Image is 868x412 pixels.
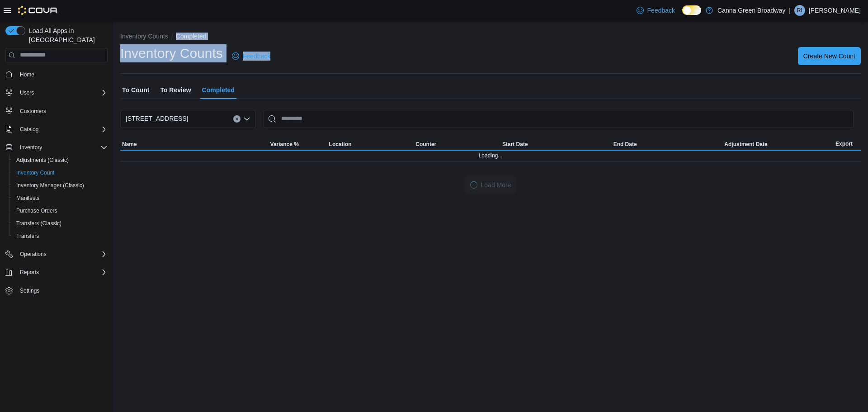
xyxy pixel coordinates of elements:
button: Completed [176,33,207,40]
p: [PERSON_NAME] [809,5,861,16]
span: Feedback [243,52,270,61]
button: Inventory [16,142,46,153]
button: Reports [16,267,42,278]
span: Settings [20,287,39,294]
span: Feedback [647,6,675,15]
span: Load More [481,180,511,189]
button: Inventory Counts [120,33,168,40]
span: Home [20,71,34,78]
a: Feedback [228,47,274,65]
span: Adjustments (Classic) [16,156,69,164]
button: Counter [414,139,500,150]
a: Transfers (Classic) [13,218,65,229]
span: Users [20,89,34,96]
span: Transfers (Classic) [13,218,108,229]
span: To Review [160,81,191,99]
span: Customers [16,105,108,117]
span: Operations [16,249,108,260]
span: Manifests [13,193,108,204]
span: Inventory Count [13,167,108,178]
span: Operations [20,251,47,258]
span: End Date [613,141,637,148]
button: Transfers (Classic) [9,217,111,230]
span: Inventory Count [16,169,55,176]
span: Loading... [479,152,503,159]
span: Settings [16,285,108,296]
input: Dark Mode [682,5,701,15]
h1: Inventory Counts [120,44,223,62]
button: Location [327,139,414,150]
p: | [789,5,791,16]
button: LoadingLoad More [465,176,517,194]
button: Transfers [9,230,111,242]
span: Create New Count [803,52,855,61]
button: Catalog [2,123,111,136]
span: Customers [20,108,46,115]
span: Location [329,141,352,148]
a: Settings [16,285,43,296]
a: Adjustments (Classic) [13,155,72,166]
a: Transfers [13,231,42,242]
a: Customers [16,106,50,117]
span: Reports [20,269,39,276]
span: Inventory [16,142,108,153]
button: End Date [612,139,723,150]
a: Inventory Count [13,167,58,178]
input: This is a search bar. After typing your query, hit enter to filter the results lower in the page. [263,110,854,128]
span: Adjustments (Classic) [13,155,108,166]
span: Reports [16,267,108,278]
button: Operations [2,248,111,260]
span: Export [835,140,853,147]
span: Catalog [16,124,108,135]
span: Loading [470,181,477,189]
p: Canna Green Broadway [717,5,785,16]
button: Name [120,139,269,150]
span: Purchase Orders [13,205,108,216]
span: Variance % [270,141,299,148]
span: Dark Mode [682,15,683,15]
button: Settings [2,284,111,297]
span: Users [16,87,108,98]
span: RI [797,5,802,16]
span: Transfers (Classic) [16,220,61,227]
button: Open list of options [243,115,250,123]
button: Inventory Count [9,166,111,179]
span: Inventory [20,144,42,151]
span: Purchase Orders [16,207,57,214]
button: Variance % [269,139,327,150]
button: Create New Count [798,47,861,65]
button: Start Date [500,139,612,150]
button: Purchase Orders [9,204,111,217]
button: Customers [2,104,111,118]
span: [STREET_ADDRESS] [126,113,188,124]
button: Inventory [2,141,111,154]
button: Adjustments (Classic) [9,154,111,166]
button: Reports [2,266,111,279]
span: Catalog [20,126,38,133]
button: Adjustment Date [722,139,834,150]
span: Counter [415,141,436,148]
img: Cova [18,6,58,15]
button: Users [2,86,111,99]
button: Manifests [9,192,111,204]
span: Home [16,69,108,80]
span: To Count [122,81,149,99]
nav: An example of EuiBreadcrumbs [120,32,861,43]
span: Name [122,141,137,148]
a: Inventory Manager (Classic) [13,180,88,191]
button: Users [16,87,38,98]
span: Inventory Manager (Classic) [13,180,108,191]
span: Completed [202,81,235,99]
button: Inventory Manager (Classic) [9,179,111,192]
span: Adjustment Date [724,141,767,148]
span: Load All Apps in [GEOGRAPHIC_DATA] [25,26,108,44]
a: Purchase Orders [13,205,61,216]
a: Manifests [13,193,43,204]
div: Raven Irwin [794,5,805,16]
a: Feedback [633,1,679,19]
nav: Complex example [5,64,108,321]
button: Catalog [16,124,42,135]
span: Transfers [16,232,39,240]
button: Operations [16,249,50,260]
button: Clear input [233,115,241,123]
